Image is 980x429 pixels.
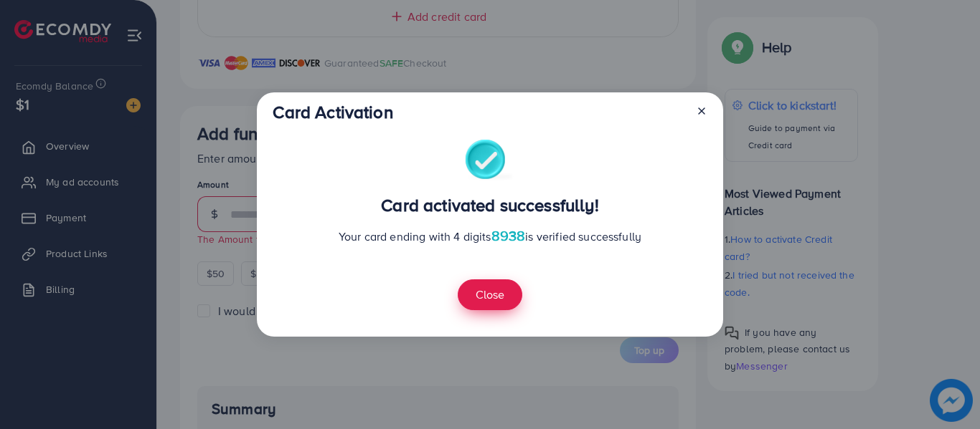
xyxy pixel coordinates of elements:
p: Your card ending with 4 digits is verified successfully [273,227,707,245]
button: Close [458,279,522,310]
img: success [465,140,516,183]
span: 8938 [491,225,526,246]
h3: Card Activation [273,102,392,122]
h3: Card activated successfully! [273,195,707,216]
